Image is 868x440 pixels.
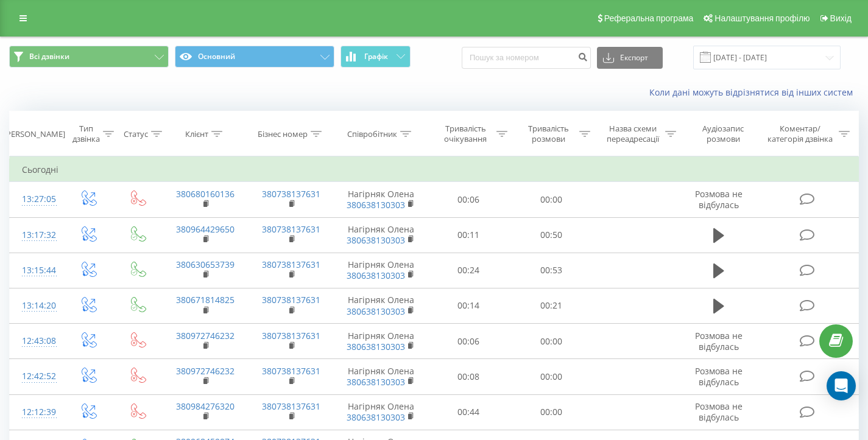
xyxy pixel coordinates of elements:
td: 00:53 [510,253,593,288]
a: 380671814825 [176,294,235,306]
span: Налаштування профілю [715,13,810,23]
a: 380638130303 [347,376,405,388]
a: 380964429650 [176,223,235,235]
td: 00:11 [427,217,510,253]
td: Нагірняк Олена [334,359,427,394]
span: Графік [364,52,388,61]
td: 00:24 [427,253,510,288]
td: Сьогодні [10,158,859,182]
div: Аудіозапис розмови [690,124,756,144]
td: 00:44 [427,394,510,430]
div: Бізнес номер [258,129,308,139]
div: 13:27:05 [22,187,51,211]
div: 13:14:20 [22,294,51,318]
td: Нагірняк Олена [334,182,427,217]
div: Коментар/категорія дзвінка [764,124,836,144]
span: Вихід [830,13,852,23]
td: 00:00 [510,359,593,394]
a: 380738137631 [262,330,320,341]
a: 380630653739 [176,259,235,270]
button: Всі дзвінки [9,46,169,68]
a: 380738137631 [262,259,320,270]
td: 00:21 [510,288,593,323]
td: 00:08 [427,359,510,394]
a: 380738137631 [262,188,320,200]
a: 380680160136 [176,188,235,200]
a: 380638130303 [347,270,405,281]
div: 13:15:44 [22,259,51,282]
a: 380638130303 [347,234,405,246]
a: 380638130303 [347,341,405,352]
td: 00:14 [427,288,510,323]
td: 00:06 [427,324,510,359]
td: 00:00 [510,324,593,359]
span: Всі дзвінки [29,52,69,61]
td: 00:50 [510,217,593,253]
a: 380738137631 [262,294,320,306]
div: Статус [124,129,148,139]
input: Пошук за номером [462,47,591,69]
td: 00:00 [510,182,593,217]
span: Розмова не відбулась [695,330,743,352]
button: Експорт [597,47,663,69]
a: Коли дані можуть відрізнятися вiд інших систем [649,86,859,98]
td: Нагірняк Олена [334,253,427,288]
div: 12:42:52 [22,365,51,388]
td: Нагірняк Олена [334,217,427,253]
a: 380984276320 [176,400,235,412]
div: 13:17:32 [22,223,51,247]
td: 00:00 [510,394,593,430]
div: Тривалість очікування [438,124,493,144]
span: Розмова не відбулась [695,400,743,423]
td: Нагірняк Олена [334,288,427,323]
a: 380738137631 [262,223,320,235]
a: 380972746232 [176,365,235,377]
td: 00:06 [427,182,510,217]
div: Open Intercom Messenger [827,371,856,400]
div: Тип дзвінка [72,124,100,144]
td: Нагірняк Олена [334,324,427,359]
a: 380638130303 [347,411,405,423]
div: 12:12:39 [22,400,51,424]
span: Розмова не відбулась [695,188,743,211]
button: Основний [175,46,334,68]
a: 380972746232 [176,330,235,341]
div: 12:43:08 [22,329,51,353]
button: Графік [340,46,411,68]
a: 380638130303 [347,306,405,317]
span: Розмова не відбулась [695,365,743,388]
div: Клієнт [185,129,208,139]
a: 380738137631 [262,400,320,412]
td: Нагірняк Олена [334,394,427,430]
div: Назва схеми переадресації [604,124,663,144]
a: 380738137631 [262,365,320,377]
div: Тривалість розмови [521,124,576,144]
a: 380638130303 [347,199,405,211]
div: [PERSON_NAME] [4,129,65,139]
span: Реферальна програма [604,13,694,23]
div: Співробітник [347,129,397,139]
